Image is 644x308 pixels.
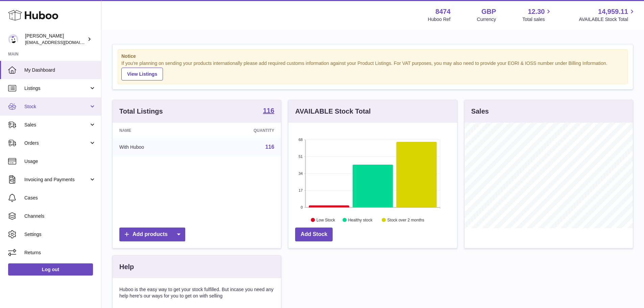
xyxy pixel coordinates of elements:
[435,7,451,16] strong: 8474
[428,16,451,23] div: Huboo Ref
[299,171,303,175] text: 34
[113,123,201,138] th: Name
[24,213,96,219] span: Channels
[295,228,333,241] a: Add Stock
[579,16,636,23] span: AVAILABLE Stock Total
[263,107,274,115] a: 116
[301,205,303,209] text: 0
[24,195,96,201] span: Cases
[113,138,201,156] td: With Huboo
[316,217,335,222] text: Low Stock
[299,188,303,192] text: 17
[295,107,371,116] h3: AVAILABLE Stock Total
[24,122,89,128] span: Sales
[201,123,281,138] th: Quantity
[265,144,275,150] a: 116
[528,7,545,16] span: 12.30
[24,103,89,110] span: Stock
[119,286,274,299] p: Huboo is the easy way to get your stock fulfilled. But incase you need any help here's our ways f...
[119,228,185,241] a: Add products
[471,107,489,116] h3: Sales
[119,107,163,116] h3: Total Listings
[24,140,89,146] span: Orders
[263,107,274,114] strong: 116
[598,7,628,16] span: 14,959.11
[25,33,86,46] div: [PERSON_NAME]
[299,138,303,142] text: 68
[121,53,624,60] strong: Notice
[25,40,99,45] span: [EMAIL_ADDRESS][DOMAIN_NAME]
[477,16,496,23] div: Currency
[119,262,134,271] h3: Help
[121,68,163,80] a: View Listings
[24,67,96,73] span: My Dashboard
[24,158,96,165] span: Usage
[24,176,89,183] span: Invoicing and Payments
[299,155,303,159] text: 51
[348,217,373,222] text: Healthy stock
[387,217,424,222] text: Stock over 2 months
[522,16,552,23] span: Total sales
[24,231,96,238] span: Settings
[481,7,496,16] strong: GBP
[24,250,96,256] span: Returns
[24,85,89,92] span: Listings
[522,7,552,23] a: 12.30 Total sales
[121,60,624,80] div: If you're planning on sending your products internationally please add required customs informati...
[579,7,636,23] a: 14,959.11 AVAILABLE Stock Total
[8,34,18,44] img: internalAdmin-8474@internal.huboo.com
[8,263,93,276] a: Log out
